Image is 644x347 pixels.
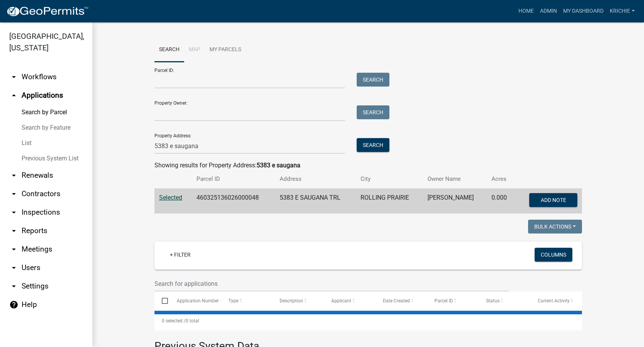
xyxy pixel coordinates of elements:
[221,292,272,310] datatable-header-cell: Type
[434,298,453,304] span: Parcel ID
[487,170,515,188] th: Acres
[560,4,607,18] a: My Dashboard
[9,91,18,100] i: arrow_drop_up
[423,189,487,214] td: [PERSON_NAME]
[9,263,18,272] i: arrow_drop_down
[487,189,515,214] td: 0.000
[515,4,537,18] a: Home
[331,298,351,304] span: Applicant
[528,220,582,234] button: Bulk Actions
[427,292,479,310] datatable-header-cell: Parcel ID
[275,189,356,214] td: 5383 E SAUGANA TRL
[357,138,389,152] button: Search
[356,189,423,214] td: ROLLING PRAIRIE
[356,170,423,188] th: City
[357,73,389,87] button: Search
[9,245,18,254] i: arrow_drop_down
[228,298,238,304] span: Type
[537,4,560,18] a: Admin
[154,292,169,310] datatable-header-cell: Select
[154,161,582,170] div: Showing results for Property Address:
[538,298,570,304] span: Current Activity
[9,282,18,291] i: arrow_drop_down
[357,105,389,119] button: Search
[169,292,221,310] datatable-header-cell: Application Number
[535,248,572,262] button: Columns
[280,298,303,304] span: Description
[9,226,18,235] i: arrow_drop_down
[376,292,427,310] datatable-header-cell: Date Created
[540,197,566,203] span: Add Note
[272,292,324,310] datatable-header-cell: Description
[162,318,186,324] span: 0 selected /
[275,170,356,188] th: Address
[154,276,509,292] input: Search for applications
[154,311,582,330] div: 0 total
[9,171,18,180] i: arrow_drop_down
[192,170,275,188] th: Parcel ID
[607,4,638,18] a: krichie
[159,194,182,201] a: Selected
[154,38,184,62] a: Search
[9,208,18,217] i: arrow_drop_down
[423,170,487,188] th: Owner Name
[486,298,500,304] span: Status
[529,193,577,207] button: Add Note
[177,298,219,304] span: Application Number
[9,300,18,309] i: help
[324,292,376,310] datatable-header-cell: Applicant
[9,72,18,82] i: arrow_drop_down
[164,248,197,262] a: + Filter
[383,298,410,304] span: Date Created
[530,292,582,310] datatable-header-cell: Current Activity
[257,162,300,169] strong: 5383 e saugana
[9,189,18,199] i: arrow_drop_down
[192,189,275,214] td: 460325136026000048
[205,38,246,62] a: My Parcels
[479,292,530,310] datatable-header-cell: Status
